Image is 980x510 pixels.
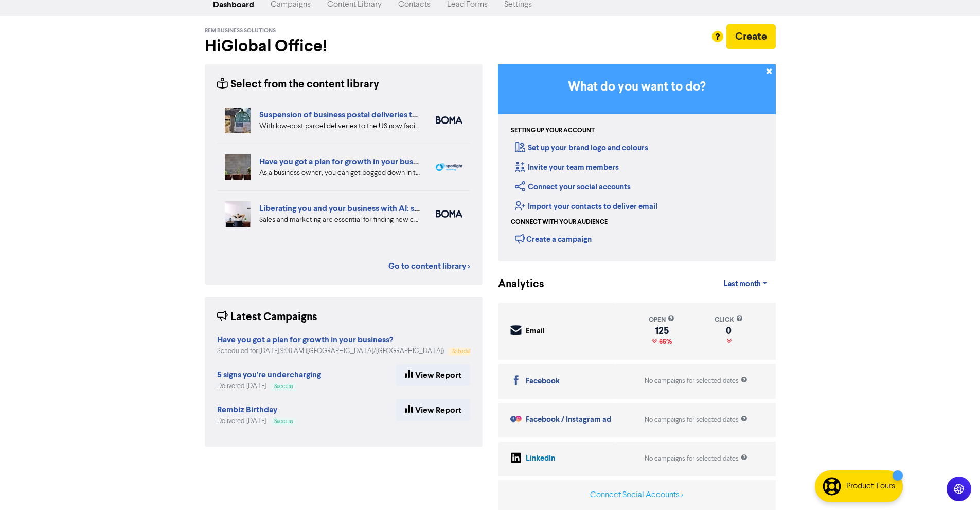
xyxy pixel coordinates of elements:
[396,399,470,421] a: View Report
[515,163,619,172] a: Invite your team members
[274,384,293,389] span: Success
[526,326,545,338] div: Email
[205,37,483,56] h2: Hi Global Office !
[259,110,621,120] a: Suspension of business postal deliveries to the [GEOGRAPHIC_DATA]: what options do you have?
[274,419,293,424] span: Success
[436,163,462,171] img: spotlight
[498,64,776,261] div: Getting Started in BOMA
[715,327,743,335] div: 0
[716,274,775,294] a: Last month
[259,168,420,179] div: As a business owner, you can get bogged down in the demands of day-to-day business. We can help b...
[217,370,321,380] strong: 5 signs you’re undercharging
[217,77,379,93] div: Select from the content library
[649,327,674,335] div: 125
[217,406,277,414] a: Rembiz Birthday
[217,336,393,344] a: Have you got a plan for growth in your business?
[590,488,684,502] button: Connect Social Accounts >
[217,309,317,325] div: Latest Campaigns
[645,415,747,425] div: No campaigns for selected dates
[526,414,611,426] div: Facebook / Instagram ad
[396,364,470,386] a: View Report
[388,260,470,272] a: Go to content library >
[726,24,776,49] button: Create
[515,231,592,247] div: Create a campaign
[526,376,560,388] div: Facebook
[436,210,462,218] img: boma
[217,346,470,356] div: Scheduled for [DATE] 9:00 AM ([GEOGRAPHIC_DATA]/[GEOGRAPHIC_DATA])
[657,338,672,346] span: 65%
[259,203,483,214] a: Liberating you and your business with AI: sales and marketing
[217,381,321,391] div: Delivered [DATE]
[436,116,462,124] img: boma
[259,215,420,225] div: Sales and marketing are essential for finding new customers but eat into your business time. We e...
[515,143,648,153] a: Set up your brand logo and colours
[649,315,674,325] div: open
[259,156,435,167] a: Have you got a plan for growth in your business?
[645,454,747,464] div: No campaigns for selected dates
[515,182,631,192] a: Connect your social accounts
[217,335,393,345] strong: Have you got a plan for growth in your business?
[217,416,297,426] div: Delivered [DATE]
[452,349,476,354] span: Scheduled
[724,279,761,289] span: Last month
[929,461,980,510] iframe: Chat Widget
[513,80,760,95] h3: What do you want to do?
[217,371,321,379] a: 5 signs you’re undercharging
[217,405,277,415] strong: Rembiz Birthday
[526,453,555,465] div: LinkedIn
[515,202,657,212] a: Import your contacts to deliver email
[511,126,595,135] div: Setting up your account
[715,315,743,325] div: click
[259,121,420,132] div: With low-cost parcel deliveries to the US now facing tariffs, many international postal services ...
[205,27,276,34] span: REM Business Solutions
[511,218,608,227] div: Connect with your audience
[645,376,747,386] div: No campaigns for selected dates
[498,276,531,292] div: Analytics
